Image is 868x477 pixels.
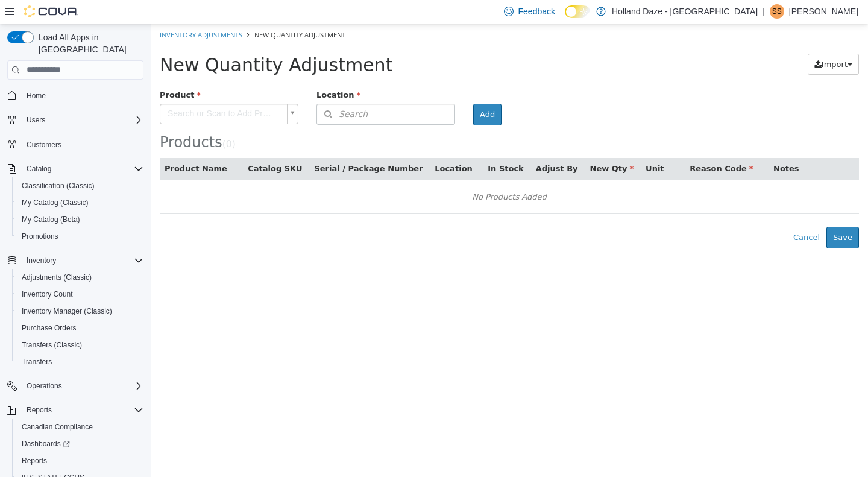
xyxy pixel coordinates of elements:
[17,287,143,302] span: Inventory Count
[17,304,117,318] a: Inventory Manager (Classic)
[12,177,148,194] button: Classification (Classic)
[17,453,143,468] span: Reports
[22,422,93,432] span: Canadian Compliance
[22,253,61,268] button: Inventory
[166,80,304,101] button: Search
[22,439,70,449] span: Dashboards
[22,403,57,417] button: Reports
[17,437,75,451] a: Dashboards
[72,115,85,125] small: ( )
[22,403,143,417] span: Reports
[17,355,143,369] span: Transfers
[322,80,351,101] button: Add
[22,198,89,207] span: My Catalog (Classic)
[27,164,51,174] span: Catalog
[27,140,61,150] span: Customers
[12,320,148,336] button: Purchase Orders
[539,140,602,149] span: Reason Code
[22,88,143,103] span: Home
[12,286,148,303] button: Inventory Count
[17,355,57,369] a: Transfers
[17,212,143,227] span: My Catalog (Beta)
[17,178,99,193] a: Classification (Classic)
[22,357,52,367] span: Transfers
[17,229,143,244] span: Promotions
[17,195,93,210] a: My Catalog (Classic)
[9,110,72,127] span: Products
[12,419,148,435] button: Canadian Compliance
[636,203,676,224] button: Cancel
[17,270,143,285] span: Adjustments (Classic)
[24,5,78,17] img: Cova
[104,6,195,15] span: New Quantity Adjustment
[27,91,46,101] span: Home
[22,232,58,241] span: Promotions
[770,4,784,19] div: Shawn S
[22,379,67,393] button: Operations
[385,139,430,151] button: Adjust By
[22,340,82,350] span: Transfers (Classic)
[22,456,47,466] span: Reports
[17,287,78,302] a: Inventory Count
[2,402,148,419] button: Reports
[27,381,62,391] span: Operations
[17,304,143,318] span: Inventory Manager (Classic)
[22,162,143,176] span: Catalog
[12,353,148,370] button: Transfers
[17,212,85,227] a: My Catalog (Beta)
[284,139,324,151] button: Location
[623,139,650,151] button: Notes
[27,256,56,265] span: Inventory
[22,289,73,299] span: Inventory Count
[22,89,51,103] a: Home
[612,4,758,19] p: Holland Daze - [GEOGRAPHIC_DATA]
[22,181,95,191] span: Classification (Classic)
[17,338,143,352] span: Transfers (Classic)
[17,229,63,244] a: Promotions
[22,113,143,127] span: Users
[27,115,45,125] span: Users
[439,140,483,149] span: New Qty
[789,4,858,19] p: [PERSON_NAME]
[17,338,87,352] a: Transfers (Classic)
[22,323,77,333] span: Purchase Orders
[17,195,143,210] span: My Catalog (Classic)
[22,113,50,127] button: Users
[12,303,148,320] button: Inventory Manager (Classic)
[518,5,555,17] span: Feedback
[2,136,148,153] button: Customers
[763,4,765,19] p: |
[22,215,80,224] span: My Catalog (Beta)
[22,137,66,152] a: Customers
[9,6,92,15] a: Inventory Adjustments
[166,84,217,96] span: Search
[17,437,143,451] span: Dashboards
[676,203,708,224] button: Save
[22,273,92,282] span: Adjustments (Classic)
[2,160,148,177] button: Catalog
[22,379,143,393] span: Operations
[337,139,375,151] button: In Stock
[22,253,143,268] span: Inventory
[27,405,52,415] span: Reports
[17,420,143,434] span: Canadian Compliance
[2,112,148,128] button: Users
[12,452,148,469] button: Reports
[34,31,143,55] span: Load All Apps in [GEOGRAPHIC_DATA]
[12,211,148,228] button: My Catalog (Beta)
[12,194,148,211] button: My Catalog (Classic)
[17,270,96,285] a: Adjustments (Classic)
[565,5,590,18] input: Dark Mode
[17,420,98,434] a: Canadian Compliance
[17,164,700,182] div: No Products Added
[22,137,143,152] span: Customers
[75,115,81,125] span: 0
[9,80,148,100] a: Search or Scan to Add Product
[2,377,148,394] button: Operations
[2,87,148,104] button: Home
[495,139,515,151] button: Unit
[12,336,148,353] button: Transfers (Classic)
[12,435,148,452] a: Dashboards
[17,178,143,193] span: Classification (Classic)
